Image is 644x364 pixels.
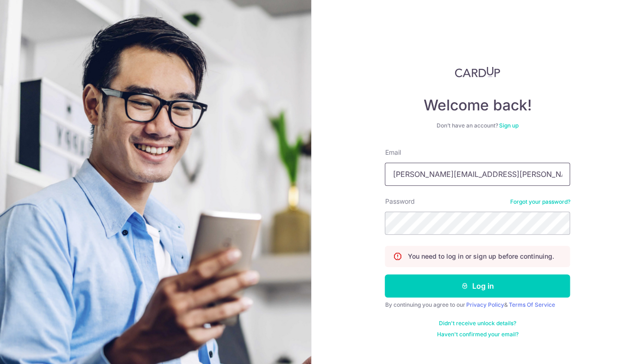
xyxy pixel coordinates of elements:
input: Enter your Email [385,163,570,186]
div: Don’t have an account? [385,122,570,129]
button: Log in [385,274,570,297]
a: Sign up [499,122,519,129]
a: Terms Of Service [508,301,555,308]
div: By continuing you agree to our & [385,301,570,309]
label: Password [385,197,414,206]
a: Forgot your password? [510,198,570,206]
a: Privacy Policy [466,301,504,308]
a: Haven't confirmed your email? [437,331,518,338]
p: You need to log in or sign up before continuing. [407,252,554,261]
h4: Welcome back! [385,96,570,115]
a: Didn't receive unlock details? [439,320,516,327]
img: CardUp Logo [455,67,500,78]
label: Email [385,148,400,157]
